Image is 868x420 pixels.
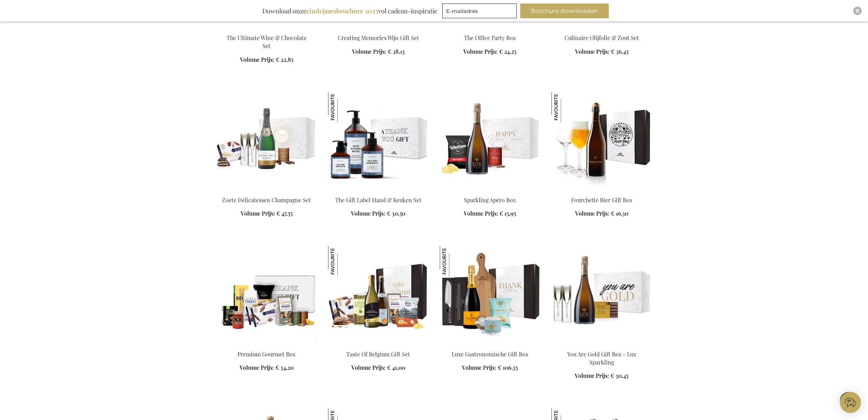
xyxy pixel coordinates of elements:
a: Volume Prijs: € 47,55 [241,210,293,218]
a: You Are Gold Gift Box - Lux Sparkling [552,342,652,348]
form: marketing offers and promotions [442,4,519,20]
img: Taste Of Belgium Gift Set [328,246,358,276]
a: Volume Prijs: € 16,30 [575,210,628,218]
a: The Ultimate Wine & Chocolate Set [227,34,307,50]
a: Culinaire Olijfolie & Zout Set [564,34,639,41]
img: The Gift Label Hand & Kitchen Set [328,92,429,190]
span: € 30,50 [387,210,405,217]
span: Volume Prijs: [351,364,386,371]
span: € 41,00 [387,364,405,371]
a: Premium Gourmet Box [237,350,295,358]
img: Sparkling Apero Box [440,92,540,190]
input: E-mailadres [442,4,517,18]
b: eindejaarsbrochure 2025 [306,7,378,15]
img: The Gift Label Hand & Keuken Set [328,92,358,122]
span: € 16,30 [611,210,628,217]
a: Sweet Delights Champagne Set [216,188,317,194]
img: Luxury Culinary Gift Box [440,246,540,344]
span: Volume Prijs: [240,364,274,371]
span: Volume Prijs: [464,210,498,217]
span: Volume Prijs: [240,56,274,63]
span: Volume Prijs: [352,48,386,55]
img: Premium Gourmet Box [216,246,317,344]
a: Volume Prijs: € 106,35 [462,364,518,372]
span: Volume Prijs: [575,210,609,217]
a: Fourchette Beer Gift Box Fourchette Bier Gift Box [552,188,652,194]
a: Volume Prijs: € 41,00 [351,364,405,372]
span: Volume Prijs: [462,364,496,371]
a: The Gift Label Hand & Kitchen Set The Gift Label Hand & Keuken Set [328,188,429,194]
a: You Are Gold Gift Box - Lux Sparkling [567,350,636,366]
a: Premium Gourmet Box [216,342,317,348]
span: € 36,45 [611,48,628,55]
div: Close [853,7,862,15]
a: Volume Prijs: € 36,45 [575,48,628,56]
span: Volume Prijs: [575,372,609,379]
a: Creating Memories Wijn Gift Set [338,34,419,41]
img: Close [855,9,860,13]
a: The Gift Label Hand & Keuken Set [335,196,422,204]
img: Fourchette Beer Gift Box [552,92,652,190]
button: Brochure downloaden [520,4,609,18]
a: Taste Of Belgium Gift Set [346,350,410,358]
a: Luxury Culinary Gift Box Luxe Gastronomische Gift Box [440,342,540,348]
img: Taste Of Belgium Gift Set [328,246,429,344]
img: Luxe Gastronomische Gift Box [440,246,470,276]
a: Sparkling Apéro Box [464,196,516,204]
a: Volume Prijs: € 30,50 [351,210,405,218]
a: Taste Of Belgium Gift Set Taste Of Belgium Gift Set [328,342,429,348]
span: Volume Prijs: [241,210,275,217]
span: € 47,55 [276,210,293,217]
a: Luxe Gastronomische Gift Box [452,350,528,358]
img: You Are Gold Gift Box - Lux Sparkling [552,246,652,344]
span: € 106,35 [498,364,518,371]
a: Volume Prijs: € 28,15 [352,48,405,56]
span: € 28,15 [388,48,405,55]
img: Sweet Delights Champagne Set [216,92,317,190]
a: Volume Prijs: € 15,95 [464,210,516,218]
a: Personalised White Wine [328,25,429,32]
div: Download onze vol cadeau-inspiratie [259,4,440,18]
span: € 15,95 [500,210,516,217]
span: € 34,20 [275,364,294,371]
iframe: belco-activator-frame [840,392,861,413]
a: Sparkling Apero Box [440,188,540,194]
a: Volume Prijs: € 22,85 [240,56,293,64]
a: Volume Prijs: € 30,45 [575,372,628,380]
img: Fourchette Bier Gift Box [552,92,582,122]
span: Volume Prijs: [575,48,609,55]
span: € 22,85 [276,56,293,63]
span: € 30,45 [611,372,628,379]
a: Volume Prijs: € 34,20 [240,364,294,372]
span: Volume Prijs: [351,210,385,217]
a: Zoete Delicatessen Champagne Set [222,196,311,204]
a: Fourchette Bier Gift Box [571,196,632,204]
a: Beer Apéro Gift Box [216,25,317,32]
a: Olive & Salt Culinary Set [552,25,652,32]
